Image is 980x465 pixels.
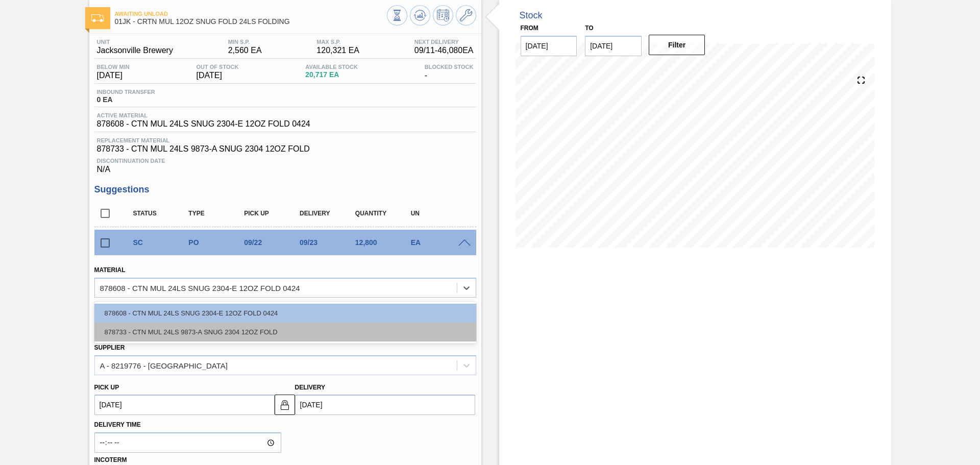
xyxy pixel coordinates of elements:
span: MIN S.P. [228,39,262,45]
label: From [521,25,538,32]
span: [DATE] [97,71,130,80]
span: 20,717 EA [305,71,358,79]
span: Discontinuation Date [97,158,474,164]
span: Jacksonville Brewery [97,46,173,55]
span: Available Stock [305,64,358,70]
button: locked [275,395,295,415]
span: Unit [97,39,173,45]
span: Below Min [97,64,130,70]
div: N/A [94,154,476,174]
label: Delivery [295,384,326,391]
span: 878733 - CTN MUL 24LS 9873-A SNUG 2304 12OZ FOLD [97,144,474,154]
span: 878608 - CTN MUL 24LS SNUG 2304-E 12OZ FOLD 0424 [97,119,310,129]
input: mm/dd/yyyy [94,395,275,415]
div: Stock [520,10,543,21]
img: locked [279,399,291,411]
button: Filter [649,35,705,55]
div: 09/22/2025 [241,238,303,247]
span: 01JK - CRTN MUL 12OZ SNUG FOLD 24LS FOLDING [115,18,387,26]
label: Pick up [94,384,119,391]
label: Incoterm [94,456,127,463]
label: to [585,25,593,32]
span: Next Delivery [414,39,474,45]
input: mm/dd/yyyy [585,36,642,56]
span: Inbound Transfer [97,89,155,95]
div: 878733 - CTN MUL 24LS 9873-A SNUG 2304 12OZ FOLD [94,323,476,341]
span: Out Of Stock [197,64,239,70]
input: mm/dd/yyyy [295,395,475,415]
input: mm/dd/yyyy [521,36,577,56]
button: Update Chart [410,5,430,26]
label: Material [94,266,126,274]
div: 09/23/2025 [297,238,359,247]
button: Stocks Overview [387,5,407,26]
div: Type [186,210,248,217]
button: Go to Master Data / General [456,5,476,26]
span: Active Material [97,112,310,118]
span: 2,560 EA [228,46,262,55]
span: Blocked Stock [425,64,474,70]
div: Pick up [241,210,303,217]
span: Replacement Material [97,137,474,143]
div: - [422,64,476,80]
span: 0 EA [97,96,155,104]
span: 09/11 - 46,080 EA [414,46,474,55]
div: UN [408,210,470,217]
button: Schedule Inventory [433,5,453,26]
label: Supplier [94,344,125,351]
span: Awaiting Unload [115,11,387,17]
h3: Suggestions [94,184,476,195]
div: Delivery [297,210,359,217]
div: 12,800 [353,238,414,247]
span: MAX S.P. [316,39,359,45]
span: 120,321 EA [316,46,359,55]
div: 878608 - CTN MUL 24LS SNUG 2304-E 12OZ FOLD 0424 [94,304,476,323]
div: Status [131,210,192,217]
div: EA [408,238,470,247]
div: 878608 - CTN MUL 24LS SNUG 2304-E 12OZ FOLD 0424 [100,283,300,292]
div: Suggestion Created [131,238,192,247]
div: A - 8219776 - [GEOGRAPHIC_DATA] [100,361,228,370]
img: Ícone [91,14,104,22]
span: [DATE] [197,71,239,80]
div: Quantity [353,210,414,217]
label: Delivery Time [94,418,281,432]
div: Purchase order [186,238,248,247]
